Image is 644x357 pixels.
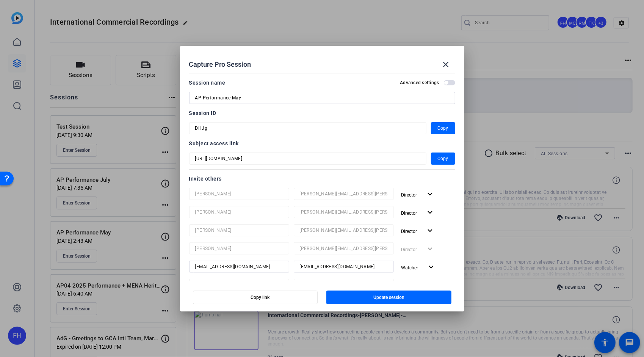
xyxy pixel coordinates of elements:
[398,261,439,274] button: Watcher
[195,226,283,235] input: Name...
[438,154,448,163] span: Copy
[426,190,435,199] mat-icon: expand_more
[195,244,283,253] input: Name...
[398,188,438,201] button: Director
[400,80,439,86] h2: Advanced settings
[442,60,451,69] mat-icon: close
[195,262,283,271] input: Name...
[398,279,438,293] button: Director
[189,109,455,118] div: Session ID
[195,93,449,102] input: Enter Session Name
[401,211,417,216] span: Director
[426,208,435,217] mat-icon: expand_more
[195,280,283,289] input: Name...
[195,189,283,198] input: Name...
[193,291,318,304] button: Copy link
[300,244,388,253] input: Email...
[189,139,455,148] div: Subject access link
[401,229,417,234] span: Director
[251,294,270,300] span: Copy link
[326,291,451,304] button: Update session
[398,224,438,238] button: Director
[401,192,417,198] span: Director
[431,122,455,134] button: Copy
[189,174,455,183] div: Invite others
[427,263,436,272] mat-icon: expand_more
[300,189,388,198] input: Email...
[300,208,388,217] input: Email...
[195,154,420,163] input: Session OTP
[426,281,435,290] mat-icon: expand_more
[398,206,438,220] button: Director
[426,226,435,236] mat-icon: expand_more
[195,124,420,133] input: Session OTP
[189,78,226,87] div: Session name
[195,208,283,217] input: Name...
[373,294,404,300] span: Update session
[300,226,388,235] input: Email...
[438,124,448,133] span: Copy
[189,55,455,74] div: Capture Pro Session
[431,153,455,165] button: Copy
[300,280,388,289] input: Email...
[300,262,388,271] input: Email...
[401,265,418,271] span: Watcher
